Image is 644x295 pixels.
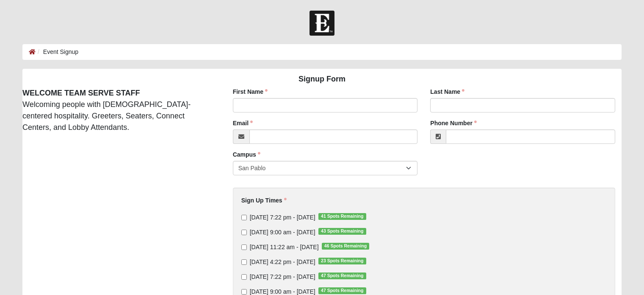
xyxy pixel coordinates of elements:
span: 23 Spots Remaining [318,258,366,264]
label: Campus [233,150,260,159]
input: [DATE] 11:22 am - [DATE]46 Spots Remaining [241,244,247,250]
span: 43 Spots Remaining [318,228,366,235]
input: [DATE] 7:22 pm - [DATE]41 Spots Remaining [241,215,247,220]
input: [DATE] 9:00 am - [DATE]43 Spots Remaining [241,230,247,235]
input: [DATE] 4:22 pm - [DATE]23 Spots Remaining [241,259,247,265]
strong: WELCOME TEAM SERVE STAFF [22,89,140,97]
input: [DATE] 7:22 pm - [DATE]47 Spots Remaining [241,274,247,280]
span: 46 Spots Remaining [322,243,370,250]
div: Welcoming people with [DEMOGRAPHIC_DATA]-centered hospitality. Greeters, Seaters, Connect Centers... [16,87,220,133]
label: Sign Up Times [241,196,287,205]
label: Last Name [430,87,464,96]
h4: Signup Form [22,75,622,84]
span: [DATE] 11:22 am - [DATE] [250,244,319,250]
span: [DATE] 9:00 am - [DATE] [250,229,315,236]
label: First Name [233,87,268,96]
span: 41 Spots Remaining [318,213,366,220]
span: 47 Spots Remaining [318,273,366,279]
label: Email [233,119,253,127]
input: [DATE] 9:00 am - [DATE]47 Spots Remaining [241,289,247,295]
span: [DATE] 7:22 pm - [DATE] [250,273,315,280]
li: Event Signup [36,48,78,56]
span: [DATE] 4:22 pm - [DATE] [250,258,315,265]
span: [DATE] 9:00 am - [DATE] [250,288,315,295]
span: 47 Spots Remaining [318,287,366,294]
label: Phone Number [430,119,477,127]
span: [DATE] 7:22 pm - [DATE] [250,214,315,221]
img: Church of Eleven22 Logo [310,11,334,36]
